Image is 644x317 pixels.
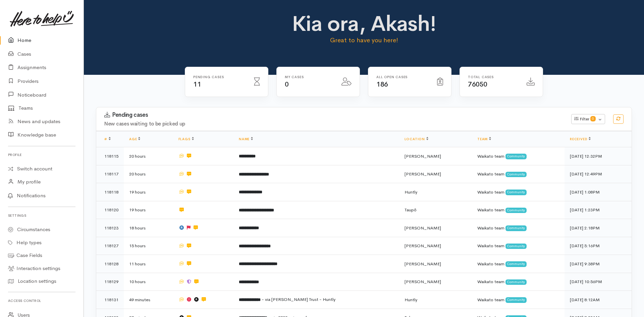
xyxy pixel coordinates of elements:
td: 118118 [96,183,124,201]
td: Waikato team [472,165,565,183]
td: 118115 [96,147,124,165]
span: [PERSON_NAME] [405,261,441,267]
span: Huntly [405,189,417,195]
p: Great to have you here! [232,36,496,45]
span: [PERSON_NAME] [405,225,441,231]
span: Community [505,208,527,213]
a: # [104,137,111,141]
h6: My cases [285,75,333,79]
h6: All Open cases [376,75,429,79]
button: Filter0 [571,114,605,124]
td: 118117 [96,165,124,183]
span: Community [505,279,527,285]
h6: Settings [8,211,75,220]
span: 0 [285,80,289,89]
td: 118127 [96,237,124,255]
td: 118131 [96,291,124,309]
td: [DATE] 9:38PM [565,255,632,273]
td: Waikato team [472,273,565,291]
a: Flags [178,137,194,141]
h6: Pending cases [193,75,246,79]
span: 186 [376,80,388,89]
span: 0 [590,116,596,121]
a: Location [405,137,428,141]
span: 76050 [468,80,487,89]
span: [PERSON_NAME] [405,153,441,159]
td: 19 hours [124,183,173,201]
td: 49 minutes [124,291,173,309]
span: Community [505,297,527,303]
span: Community [505,172,527,177]
td: Waikato team [472,255,565,273]
td: [DATE] 1:08PM [565,183,632,201]
td: 19 hours [124,201,173,219]
span: [PERSON_NAME] [405,243,441,249]
td: Waikato team [472,219,565,237]
td: 10 hours [124,273,173,291]
td: Waikato team [472,201,565,219]
td: Waikato team [472,237,565,255]
td: [DATE] 10:56PM [565,273,632,291]
td: 20 hours [124,165,173,183]
td: 15 hours [124,237,173,255]
a: Age [129,137,140,141]
td: 20 hours [124,147,173,165]
td: 11 hours [124,255,173,273]
h1: Kia ora, Akash! [232,12,496,36]
td: [DATE] 12:49PM [565,165,632,183]
td: Waikato team [472,183,565,201]
td: Waikato team [472,291,565,309]
span: Huntly [405,297,417,303]
span: 11 [193,80,201,89]
td: 18 hours [124,219,173,237]
td: [DATE] 2:18PM [565,219,632,237]
a: Received [570,137,591,141]
td: 118128 [96,255,124,273]
span: Taupō [405,207,417,213]
td: 118120 [96,201,124,219]
h3: Pending cases [104,112,563,118]
h6: Access control [8,296,75,305]
td: [DATE] 12:32PM [565,147,632,165]
td: 118123 [96,219,124,237]
td: Waikato team [472,147,565,165]
td: 118129 [96,273,124,291]
td: [DATE] 5:16PM [565,237,632,255]
td: [DATE] 8:12AM [565,291,632,309]
span: [PERSON_NAME] [405,171,441,177]
span: Community [505,244,527,249]
span: Community [505,154,527,159]
span: Community [505,225,527,231]
h4: New cases waiting to be picked up [104,121,563,127]
span: Community [505,261,527,267]
a: Name [239,137,253,141]
a: Team [477,137,491,141]
span: [PERSON_NAME] [405,279,441,284]
h6: Total cases [468,75,519,79]
span: Community [505,190,527,195]
td: [DATE] 1:23PM [565,201,632,219]
h6: Profile [8,150,75,159]
span: - via [PERSON_NAME] Trust - Huntly [262,297,335,302]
